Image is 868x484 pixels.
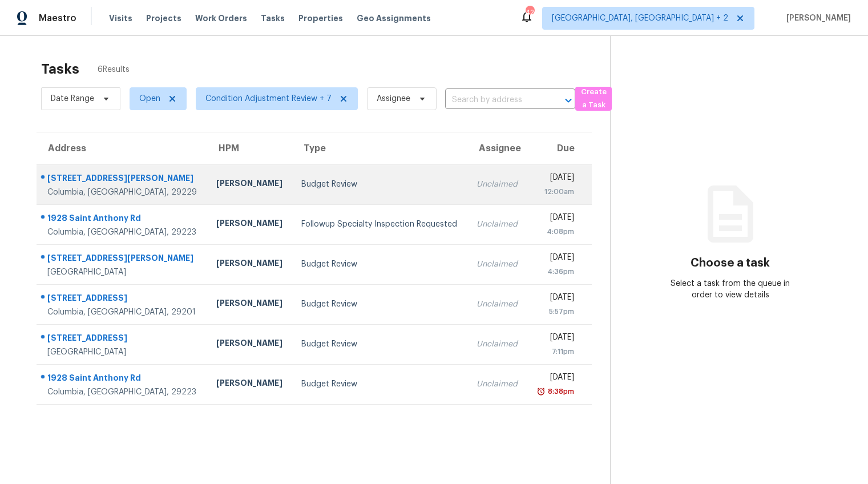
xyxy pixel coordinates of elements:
[47,267,198,278] div: [GEOGRAPHIC_DATA]
[216,257,283,272] div: [PERSON_NAME]
[581,86,606,112] span: Create a Task
[477,259,518,270] div: Unclaimed
[51,93,94,104] span: Date Range
[47,212,198,227] div: 1928 Saint Anthony Rd
[292,132,467,164] th: Type
[216,178,283,192] div: [PERSON_NAME]
[98,64,130,75] span: 6 Results
[301,338,458,350] div: Budget Review
[301,299,458,310] div: Budget Review
[691,257,770,269] h3: Choose a task
[527,132,592,164] th: Due
[216,217,283,232] div: [PERSON_NAME]
[575,87,612,111] button: Create a Task
[47,172,198,187] div: [STREET_ADDRESS][PERSON_NAME]
[301,219,458,230] div: Followup Specialty Inspection Requested
[536,226,575,237] div: 4:08pm
[536,266,575,277] div: 4:36pm
[301,259,458,270] div: Budget Review
[216,377,283,392] div: [PERSON_NAME]
[301,179,458,190] div: Budget Review
[109,13,132,24] span: Visits
[39,13,76,24] span: Maestro
[216,297,283,312] div: [PERSON_NAME]
[536,172,575,186] div: [DATE]
[216,337,283,352] div: [PERSON_NAME]
[536,386,546,397] img: Overdue Alarm Icon
[139,93,160,104] span: Open
[47,346,198,358] div: [GEOGRAPHIC_DATA]
[536,346,575,357] div: 7:11pm
[536,252,575,266] div: [DATE]
[467,132,527,164] th: Assignee
[47,292,198,306] div: [STREET_ADDRESS]
[536,306,575,317] div: 5:57pm
[47,372,198,386] div: 1928 Saint Anthony Rd
[671,278,790,301] div: Select a task from the queue in order to view details
[536,292,575,306] div: [DATE]
[477,338,518,350] div: Unclaimed
[357,13,431,24] span: Geo Assignments
[536,212,575,226] div: [DATE]
[552,13,728,24] span: [GEOGRAPHIC_DATA], [GEOGRAPHIC_DATA] + 2
[47,306,198,318] div: Columbia, [GEOGRAPHIC_DATA], 29201
[477,378,518,390] div: Unclaimed
[47,227,198,238] div: Columbia, [GEOGRAPHIC_DATA], 29223
[47,252,198,267] div: [STREET_ADDRESS][PERSON_NAME]
[477,299,518,310] div: Unclaimed
[146,13,181,24] span: Projects
[546,386,574,397] div: 8:38pm
[445,91,543,109] input: Search by address
[47,187,198,198] div: Columbia, [GEOGRAPHIC_DATA], 29229
[526,7,534,18] div: 42
[536,332,575,346] div: [DATE]
[47,386,198,398] div: Columbia, [GEOGRAPHIC_DATA], 29223
[536,186,575,197] div: 12:00am
[195,13,247,24] span: Work Orders
[536,372,575,386] div: [DATE]
[298,13,343,24] span: Properties
[37,132,207,164] th: Address
[207,132,292,164] th: HPM
[477,179,518,190] div: Unclaimed
[47,332,198,346] div: [STREET_ADDRESS]
[377,93,410,104] span: Assignee
[560,92,576,108] button: Open
[41,63,79,75] h2: Tasks
[205,93,332,104] span: Condition Adjustment Review + 7
[782,13,851,24] span: [PERSON_NAME]
[477,219,518,230] div: Unclaimed
[301,378,458,390] div: Budget Review
[261,14,285,22] span: Tasks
